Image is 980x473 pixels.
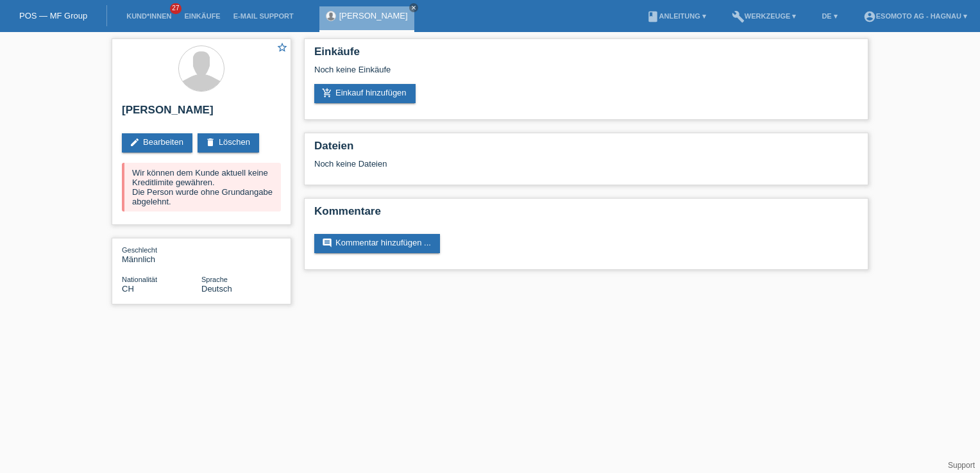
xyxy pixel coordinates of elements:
a: add_shopping_cartEinkauf hinzufügen [314,84,416,103]
span: Schweiz [122,284,134,294]
span: Geschlecht [122,246,157,254]
div: Männlich [122,245,201,264]
span: Sprache [201,276,228,283]
i: delete [205,137,215,147]
i: star_border [276,42,288,53]
a: deleteLöschen [198,133,259,153]
a: star_border [276,42,288,55]
a: [PERSON_NAME] [339,11,408,21]
a: bookAnleitung ▾ [640,12,713,20]
i: edit [130,137,140,147]
h2: Einkäufe [314,46,858,65]
a: E-Mail Support [227,12,300,20]
div: Noch keine Dateien [314,159,706,169]
h2: Kommentare [314,205,858,224]
span: Nationalität [122,276,157,283]
span: 27 [170,3,182,14]
a: buildWerkzeuge ▾ [725,12,803,20]
a: DE ▾ [815,12,843,20]
a: Einkäufe [178,12,226,20]
a: commentKommentar hinzufügen ... [314,234,440,253]
a: account_circleEsomoto AG - Hagnau ▾ [857,12,974,20]
i: comment [322,238,332,248]
h2: Dateien [314,140,858,159]
a: editBearbeiten [122,133,192,153]
a: close [409,3,418,12]
a: POS — MF Group [19,11,87,21]
div: Wir können dem Kunde aktuell keine Kreditlimite gewähren. Die Person wurde ohne Grundangabe abgel... [122,163,281,212]
div: Noch keine Einkäufe [314,65,858,84]
span: Deutsch [201,284,232,294]
i: close [410,4,417,11]
i: add_shopping_cart [322,88,332,98]
h2: [PERSON_NAME] [122,104,281,123]
i: build [732,10,745,23]
a: Kund*innen [120,12,178,20]
i: book [646,10,659,23]
a: Support [948,461,975,470]
i: account_circle [863,10,876,23]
